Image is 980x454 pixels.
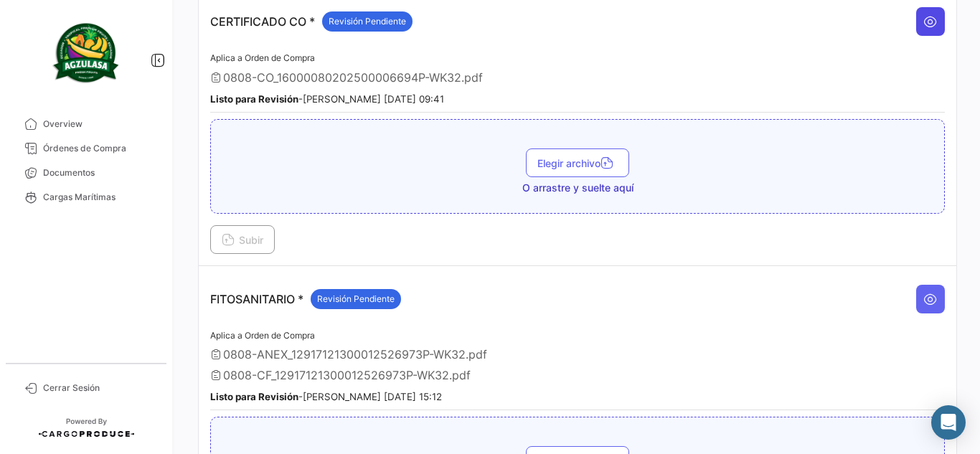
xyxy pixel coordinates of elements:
span: Órdenes de Compra [43,142,155,155]
a: Documentos [11,161,161,185]
span: Aplica a Orden de Compra [210,330,315,341]
p: CERTIFICADO CO * [210,11,413,32]
span: 0808-CF_12917121300012526973P-WK32.pdf [223,368,471,382]
span: 0808-ANEX_12917121300012526973P-WK32.pdf [223,347,487,361]
b: Listo para Revisión [210,93,298,105]
span: Elegir archivo [537,157,618,169]
img: agzulasa-logo.png [50,17,122,89]
span: Revisión Pendiente [317,293,395,306]
span: 0808-CO_16000080202500006694P-WK32.pdf [223,70,483,85]
p: FITOSANITARIO * [210,289,401,309]
small: - [PERSON_NAME] [DATE] 09:41 [210,93,444,105]
span: Documentos [43,166,155,179]
a: Overview [11,112,161,136]
a: Órdenes de Compra [11,136,161,161]
button: Subir [210,225,275,254]
button: Elegir archivo [526,148,629,177]
span: O arrastre y suelte aquí [522,181,633,195]
b: Listo para Revisión [210,391,298,402]
span: Overview [43,118,155,131]
span: Revisión Pendiente [329,15,406,28]
span: Subir [222,234,263,246]
span: Cargas Marítimas [43,191,155,204]
span: Cerrar Sesión [43,382,155,394]
span: Aplica a Orden de Compra [210,52,315,63]
div: Abrir Intercom Messenger [931,405,966,440]
small: - [PERSON_NAME] [DATE] 15:12 [210,391,442,402]
a: Cargas Marítimas [11,185,161,209]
